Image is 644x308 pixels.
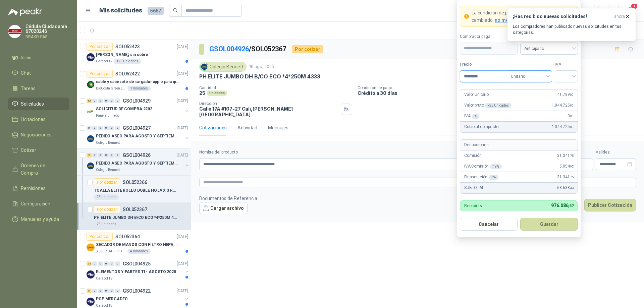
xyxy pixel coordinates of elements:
p: SOL052364 [115,234,140,239]
div: 0 [104,289,109,293]
a: 23 0 0 0 0 0 GSOL004925[DATE] Company LogoELEMENTOS Y PARTES TI - AGOSTO 2025Caracol TV [87,260,190,281]
span: ,43 [570,186,574,190]
div: 25 Unidades [94,222,119,227]
div: 0 [92,99,97,103]
p: Caracol TV [96,276,112,281]
div: 25 Unidades [94,194,119,200]
img: Company Logo [201,63,208,70]
span: Licitaciones [21,116,46,123]
p: IVA Comisión [464,163,502,170]
p: [DATE] [177,125,188,131]
div: 1 Unidades [127,86,151,91]
p: / SOL052367 [209,44,287,54]
span: ,93 [570,165,574,168]
p: GSOL004926 [123,153,151,158]
p: BioCosta Green Energy S.A.S [96,86,126,91]
p: 25 [199,90,205,96]
a: Cotizar [8,144,69,157]
p: Comisión [464,152,482,159]
div: 0 [109,99,114,103]
p: [DATE] [177,98,188,104]
p: Cantidad [199,85,352,90]
span: 68.638 [557,185,574,191]
span: ,75 [570,175,574,179]
p: [DATE] [177,288,188,294]
a: Licitaciones [8,113,69,126]
span: ,00 [570,125,574,129]
span: 1.044.725 [552,124,574,130]
p: PH ELITE JUMBO DH B/CO ECO *4*250M 4333 [199,73,320,80]
div: 0 [104,153,109,158]
img: Company Logo [87,298,95,306]
div: % [472,114,480,119]
button: Cargar archivo [199,202,248,214]
label: Comprador paga [460,34,518,40]
span: ,00 [570,114,574,118]
div: 2 [87,153,92,158]
p: SOL052366 [123,180,147,185]
span: 1 [631,3,638,9]
p: PEDIDO ASEO PARA AGOSTO Y SEPTIEMBRE [96,160,179,167]
span: 0 [568,113,574,119]
span: 31.341 [557,152,574,159]
p: Crédito a 30 días [358,90,641,96]
a: Solicitudes [8,98,69,110]
div: 0 [109,261,114,266]
span: Anticipado [524,44,574,54]
span: 31.341 [557,174,574,180]
a: Por cotizarSOL052366TOALLA ELITE ROLLO DOBLE HOJA X 3 ROLLOS25 Unidades [77,176,191,203]
p: [DATE] [177,44,188,50]
div: Por cotizar [292,45,323,53]
div: 0 [115,261,120,266]
p: GSOL004925 [123,261,151,266]
p: PEDIDO ASEO PARA AGOSTO Y SEPTIEMBRE 2 [96,133,179,139]
span: Inicio [21,54,32,61]
div: 0 [104,126,109,130]
span: Negociaciones [21,131,52,138]
p: Cédula Ciudadanía 67020246 [25,24,69,34]
div: 0 [104,261,109,266]
p: Cobro al comprador [464,124,499,130]
span: ,57 [568,204,574,208]
div: 0 [92,261,97,266]
span: ,00 [570,104,574,107]
img: Company Logo [87,243,95,251]
div: 3 % [489,175,498,180]
a: Por cotizarSOL052367PH ELITE JUMBO DH B/CO ECO *4*250M 433325 Unidades [77,203,191,230]
div: 0 [98,99,103,103]
p: PH ELITE JUMBO DH B/CO ECO *4*250M 4333 [94,214,177,221]
p: SEGURIDAD PROVISER LTDA [96,249,126,254]
span: search [173,8,178,13]
p: GSOL004929 [123,99,151,103]
div: 0 [92,153,97,158]
p: [DATE] [177,71,188,77]
div: Cotizaciones [199,124,227,131]
span: 5.954 [559,163,574,170]
span: Tareas [21,85,36,92]
div: 125 Unidades [114,59,141,64]
span: Remisiones [21,185,46,192]
div: 0 [115,289,120,293]
div: 4 Unidades [127,249,151,254]
a: Por cotizarSOL052422[DATE] Company Logocable y cabezote de cargador apple para iphoneBioCosta Gre... [77,67,191,94]
p: Valor bruto [464,102,512,109]
p: Calle 17A #107-27 Cali , [PERSON_NAME][GEOGRAPHIC_DATA] [199,106,338,117]
div: 0 [109,153,114,158]
p: Los compradores han publicado nuevas solicitudes en tus categorías. [513,23,630,36]
p: SOLICITUD DE COMPRA 2202 [96,106,152,112]
p: BRAKO SAS [25,35,69,39]
a: Negociaciones [8,128,69,141]
p: cable y cabezote de cargador apple para iphone [96,79,179,85]
p: 16 ago, 2025 [249,64,274,70]
a: Por cotizarSOL052423[DATE] Company Logo[PERSON_NAME], sin sobreCaracol TV125 Unidades [77,40,191,67]
img: Company Logo [87,108,95,116]
button: Guardar [520,218,578,231]
span: 5687 [148,7,164,15]
a: 0 0 0 0 0 0 GSOL004927[DATE] Company LogoPEDIDO ASEO PARA AGOSTO Y SEPTIEMBRE 2Colegio Bennett [87,124,190,145]
img: Logo peakr [8,8,42,16]
p: Financiación [464,174,498,180]
div: 0 [109,126,114,130]
div: 0 [115,126,120,130]
p: Condición de pago [358,85,641,90]
span: ahora [614,14,625,19]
